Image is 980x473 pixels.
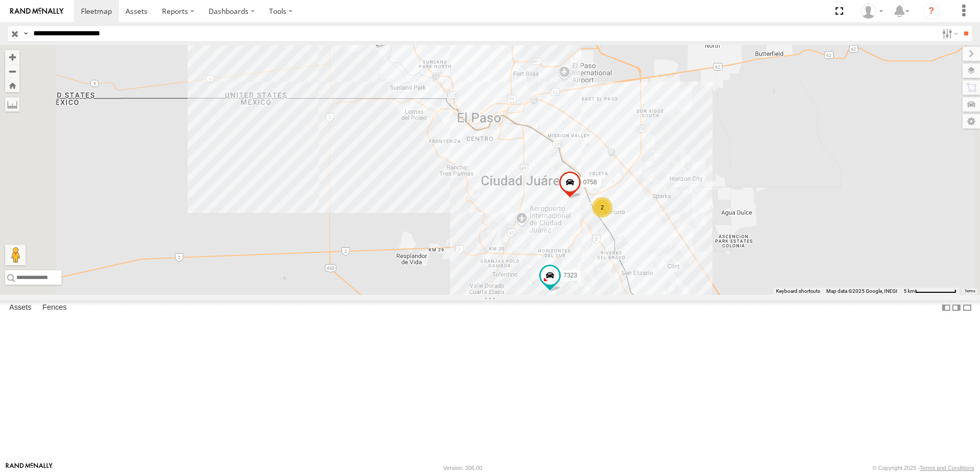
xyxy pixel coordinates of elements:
label: Assets [4,300,36,315]
label: Hide Summary Table [962,300,972,315]
a: Visit our Website [6,463,53,473]
label: Dock Summary Table to the Left [941,300,951,315]
span: 5 km [904,288,915,294]
span: Map data ©2025 Google, INEGI [826,288,897,294]
button: Keyboard shortcuts [776,288,820,295]
label: Search Filter Options [938,26,960,41]
a: Terms (opens in new tab) [965,289,975,293]
label: Map Settings [963,114,980,128]
label: Fences [37,300,72,315]
button: Zoom in [5,50,19,64]
img: rand-logo.svg [10,8,64,15]
button: Drag Pegman onto the map to open Street View [5,245,26,265]
div: Version: 306.00 [443,465,482,471]
span: 7323 [563,272,577,279]
div: omar hernandez [857,4,887,19]
span: 0758 [583,179,597,186]
label: Search Query [22,26,30,41]
div: © Copyright 2025 - [872,465,974,471]
label: Dock Summary Table to the Right [951,300,962,315]
label: Measure [5,97,19,112]
i: ? [923,3,940,19]
div: 2 [592,197,612,218]
button: Zoom out [5,64,19,78]
a: Terms and Conditions [920,465,974,471]
button: Zoom Home [5,78,19,92]
button: Map Scale: 5 km per 77 pixels [901,288,959,295]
